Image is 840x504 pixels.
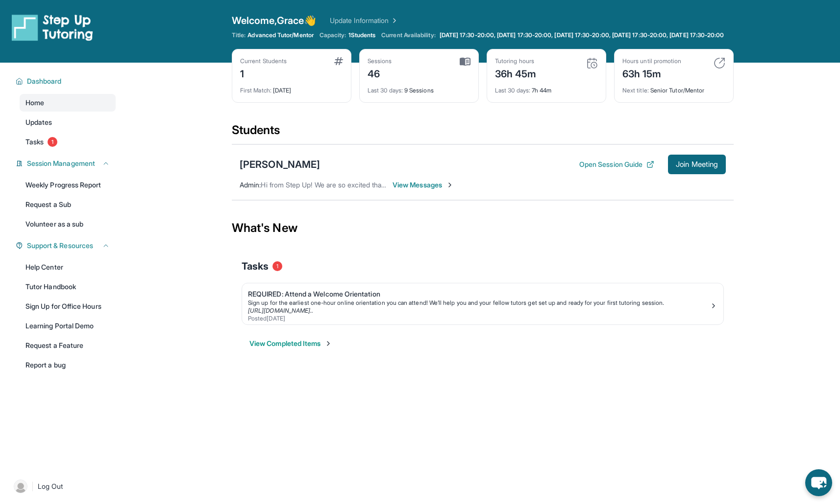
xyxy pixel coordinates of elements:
[495,65,537,81] div: 36h 45m
[622,81,725,94] div: Senior Tutor/Mentor
[368,57,392,65] div: Sessions
[622,65,681,81] div: 63h 15m
[25,117,52,127] span: Updates
[622,57,681,65] div: Hours until promotion
[27,76,62,86] span: Dashboard
[249,339,332,348] button: View Completed Items
[368,65,392,81] div: 46
[232,14,316,27] span: Welcome, Grace 👋
[330,16,398,25] a: Update Information
[242,283,723,324] a: REQUIRED: Attend a Welcome OrientationSign up for the earliest one-hour online orientation you ca...
[20,196,116,213] a: Request a Sub
[495,87,530,94] span: Last 30 days :
[20,94,116,112] a: Home
[242,259,269,273] span: Tasks
[23,159,110,168] button: Session Management
[272,261,282,271] span: 1
[676,161,718,167] span: Join Meeting
[23,76,110,86] button: Dashboard
[440,31,724,39] span: [DATE] 17:30-20:00, [DATE] 17:30-20:00, [DATE] 17:30-20:00, [DATE] 17:30-20:00, [DATE] 17:30-20:00
[495,57,537,65] div: Tutoring hours
[240,57,287,65] div: Current Students
[381,31,435,39] span: Current Availability:
[14,480,27,493] img: user-img
[460,57,470,66] img: card
[368,81,470,94] div: 9 Sessions
[232,122,734,144] div: Students
[240,81,343,94] div: [DATE]
[240,87,272,94] span: First Match :
[48,137,57,147] span: 1
[20,133,116,151] a: Tasks1
[368,87,403,94] span: Last 30 days :
[495,81,598,94] div: 7h 44m
[579,160,654,169] button: Open Session Guide
[25,98,44,108] span: Home
[438,31,726,39] a: [DATE] 17:30-20:00, [DATE] 17:30-20:00, [DATE] 17:30-20:00, [DATE] 17:30-20:00, [DATE] 17:30-20:00
[240,158,320,171] div: [PERSON_NAME]
[20,337,116,354] a: Request a Feature
[20,298,116,315] a: Sign Up for Office Hours
[320,31,346,39] span: Capacity:
[20,317,116,335] a: Learning Portal Demo
[20,176,116,194] a: Weekly Progress Report
[248,299,710,307] div: Sign up for the earliest one-hour online orientation you can attend! We’ll help you and your fell...
[20,215,116,233] a: Volunteer as a sub
[248,315,710,322] div: Posted [DATE]
[389,16,398,25] img: Chevron Right
[714,57,725,69] img: card
[10,476,116,497] a: |Log Out
[247,31,313,39] span: Advanced Tutor/Mentor
[622,87,649,94] span: Next title :
[248,289,710,299] div: REQUIRED: Attend a Welcome Orientation
[334,57,343,65] img: card
[586,57,598,69] img: card
[232,31,246,39] span: Title:
[20,356,116,374] a: Report a bug
[27,241,93,251] span: Support & Resources
[240,181,261,189] span: Admin :
[393,180,454,190] span: View Messages
[668,155,726,174] button: Join Meeting
[232,206,734,250] div: What's New
[23,241,110,251] button: Support & Resources
[38,481,63,491] span: Log Out
[446,181,454,189] img: Chevron-Right
[20,258,116,276] a: Help Center
[348,31,376,39] span: 1 Students
[240,65,287,81] div: 1
[12,14,93,41] img: logo
[25,137,44,147] span: Tasks
[20,114,116,131] a: Updates
[805,469,832,496] button: chat-button
[31,481,34,492] span: |
[27,159,95,168] span: Session Management
[20,278,116,296] a: Tutor Handbook
[248,307,313,314] a: [URL][DOMAIN_NAME]..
